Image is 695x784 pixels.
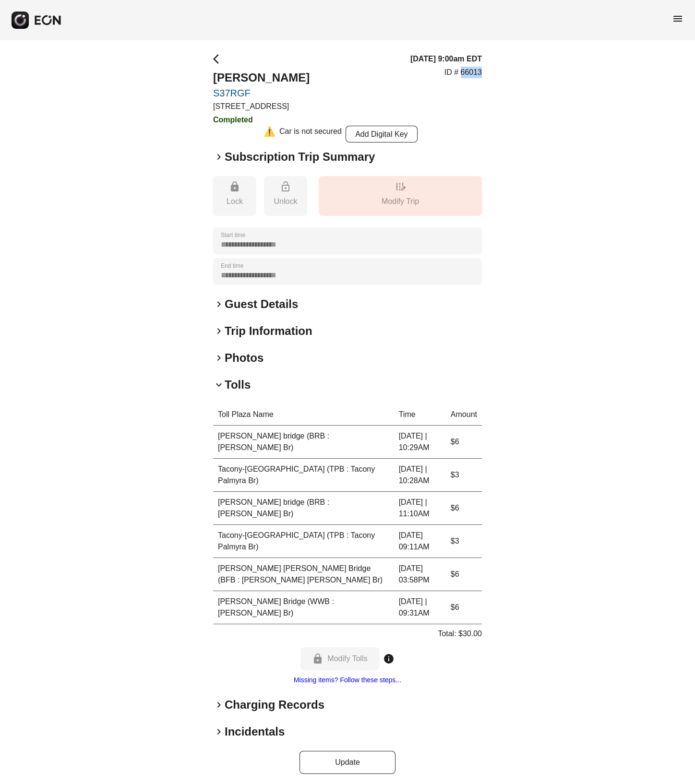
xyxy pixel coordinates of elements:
[446,525,482,558] td: $3
[213,151,225,163] span: keyboard_arrow_right
[213,114,310,126] h3: Completed
[213,325,225,337] span: keyboard_arrow_right
[213,426,394,459] td: [PERSON_NAME] bridge (BRB : [PERSON_NAME] Br)
[213,379,225,391] span: keyboard_arrow_down
[394,591,446,624] td: [DATE] | 09:31AM
[294,676,401,684] a: Missing items? Follow these steps...
[213,404,394,426] th: Toll Plaza Name
[213,525,394,558] td: Tacony-[GEOGRAPHIC_DATA] (TPB : Tacony Palmyra Br)
[438,628,482,640] p: Total: $30.00
[213,53,225,65] span: arrow_back_ios
[672,13,683,24] span: menu
[264,126,276,143] div: ⚠️
[213,298,225,310] span: keyboard_arrow_right
[213,699,225,711] span: keyboard_arrow_right
[394,558,446,591] td: [DATE] 03:58PM
[225,697,324,713] h2: Charging Records
[300,751,395,774] button: Update
[446,558,482,591] td: $6
[446,426,482,459] td: $6
[213,87,310,99] a: S37RGF
[225,323,312,339] h2: Trip Information
[346,126,418,143] button: Add Digital Key
[213,459,394,492] td: Tacony-[GEOGRAPHIC_DATA] (TPB : Tacony Palmyra Br)
[213,558,394,591] td: [PERSON_NAME] [PERSON_NAME] Bridge (BFB : [PERSON_NAME] [PERSON_NAME] Br)
[394,492,446,525] td: [DATE] | 11:10AM
[446,492,482,525] td: $6
[213,492,394,525] td: [PERSON_NAME] bridge (BRB : [PERSON_NAME] Br)
[213,70,310,85] h2: [PERSON_NAME]
[213,101,310,112] p: [STREET_ADDRESS]
[444,67,482,78] p: ID # 66013
[279,126,342,143] div: Car is not secured
[225,350,264,366] h2: Photos
[213,726,225,737] span: keyboard_arrow_right
[410,53,482,65] h3: [DATE] 9:00am EDT
[394,525,446,558] td: [DATE] 09:11AM
[383,653,395,665] span: info
[225,149,375,165] h2: Subscription Trip Summary
[446,459,482,492] td: $3
[394,404,446,426] th: Time
[225,724,285,739] h2: Incidentals
[394,426,446,459] td: [DATE] | 10:29AM
[225,297,298,312] h2: Guest Details
[213,352,225,364] span: keyboard_arrow_right
[225,377,251,392] h2: Tolls
[213,591,394,624] td: [PERSON_NAME] Bridge (WWB : [PERSON_NAME] Br)
[446,591,482,624] td: $6
[446,404,482,426] th: Amount
[394,459,446,492] td: [DATE] | 10:28AM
